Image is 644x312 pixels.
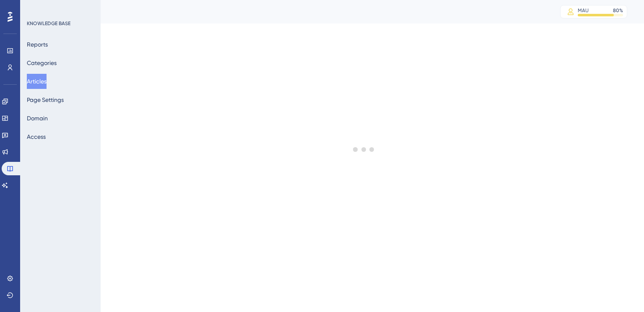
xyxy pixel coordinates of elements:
button: Access [27,129,46,144]
div: KNOWLEDGE BASE [27,20,70,27]
button: Categories [27,55,57,70]
button: Articles [27,74,47,89]
button: Page Settings [27,92,64,107]
button: Domain [27,111,48,126]
button: Reports [27,37,48,52]
div: 80 % [613,7,623,14]
div: MAU [578,7,589,14]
